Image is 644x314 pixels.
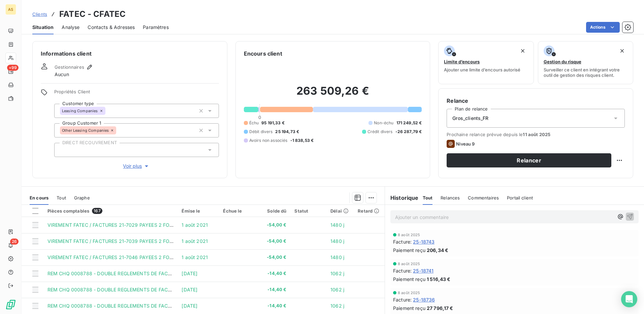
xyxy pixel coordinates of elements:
[398,233,420,237] span: 8 août 2025
[264,270,286,277] span: -14,40 €
[395,129,422,135] span: -26 287,79 €
[59,8,126,20] h3: FATEC - CFATEC
[393,238,412,245] span: Facture :
[32,11,47,17] span: Clients
[393,267,412,274] span: Facture :
[444,67,520,72] span: Ajouter une limite d’encours autorisé
[55,71,69,78] span: Aucun
[182,271,197,276] span: [DATE]
[92,208,102,214] span: 167
[398,262,420,266] span: 8 août 2025
[330,303,344,309] span: 1062 j
[330,222,344,228] span: 1480 j
[586,22,620,33] button: Actions
[47,254,174,260] span: VIREMENT FATEC / FACTURES 21-7046 PAYEES 2 FOIS
[182,208,215,214] div: Émise le
[447,132,625,137] span: Prochaine relance prévue depuis le
[249,120,259,126] span: Échu
[374,120,393,126] span: Non-échu
[62,109,98,113] span: Leasing Companies
[244,84,422,104] h2: 263 509,26 €
[367,129,393,135] span: Crédit divers
[182,287,197,292] span: [DATE]
[523,132,550,137] span: 11 août 2025
[47,271,206,276] span: REM CHQ 0008788 - DOUBLE REGLEMENTS DE FACTURE - 22-11520
[123,163,150,169] span: Voir plus
[452,115,488,122] span: Gros_clients_FR
[423,195,433,200] span: Tout
[5,4,16,15] div: AS
[444,59,480,64] span: Limite d’encours
[413,296,435,303] span: 25-18736
[393,296,412,303] span: Facture :
[60,147,65,153] input: Ajouter une valeur
[393,305,425,312] span: Paiement reçu
[330,271,344,276] span: 1062 j
[32,24,54,31] span: Situation
[538,41,633,84] button: Gestion du risqueSurveiller ce client en intégrant votre outil de gestion des risques client.
[41,50,219,58] h6: Informations client
[396,120,422,126] span: 171 249,52 €
[249,137,288,144] span: Avoirs non associés
[507,195,533,200] span: Portail client
[249,129,273,135] span: Débit divers
[182,254,208,260] span: 1 août 2021
[5,299,16,310] img: Logo LeanPay
[62,24,79,31] span: Analyse
[330,208,350,214] div: Délai
[621,291,637,307] div: Open Intercom Messenger
[62,128,109,132] span: Other Leasing Companies
[74,195,90,200] span: Graphe
[264,254,286,261] span: -54,00 €
[105,108,111,114] input: Ajouter une valeur
[358,208,381,214] div: Retard
[413,267,433,274] span: 25-18741
[55,64,84,70] span: Gestionnaires
[413,238,434,245] span: 25-18743
[264,286,286,293] span: -14,40 €
[54,89,219,98] span: Propriétés Client
[261,120,285,126] span: 95 191,33 €
[143,24,169,31] span: Paramètres
[290,137,314,144] span: -1 838,53 €
[468,195,499,200] span: Commentaires
[47,303,203,309] span: REM CHQ 0008788 - DOUBLE REGLEMENTS DE FACTURE - 22-9101
[182,238,208,244] span: 1 août 2021
[385,194,419,202] h6: Historique
[330,287,344,292] span: 1062 j
[30,195,49,200] span: En cours
[441,195,460,200] span: Relances
[47,238,174,244] span: VIREMENT FATEC / FACTURES 21-7039 PAYEES 2 FOIS
[393,276,425,283] span: Paiement reçu
[330,238,344,244] span: 1480 j
[88,24,135,31] span: Contacts & Adresses
[47,287,205,292] span: REM CHQ 0008788 - DOUBLE REGLEMENTS DE FACTURE - 22-9086
[47,208,174,214] div: Pièces comptables
[258,115,261,120] span: 0
[32,11,47,18] a: Clients
[182,222,208,228] span: 1 août 2021
[438,41,534,84] button: Limite d’encoursAjouter une limite d’encours autorisé
[116,127,122,133] input: Ajouter une valeur
[182,303,197,309] span: [DATE]
[330,254,344,260] span: 1480 j
[275,129,299,135] span: 25 194,73 €
[447,97,625,105] h6: Relance
[5,66,16,77] a: +99
[223,208,256,214] div: Échue le
[264,222,286,228] span: -54,00 €
[398,291,420,295] span: 8 août 2025
[264,303,286,309] span: -14,40 €
[427,305,453,312] span: 27 796,17 €
[544,59,581,64] span: Gestion du risque
[57,195,66,200] span: Tout
[393,247,425,254] span: Paiement reçu
[456,141,475,147] span: Niveau 9
[427,276,451,283] span: 1 516,43 €
[7,65,19,71] span: +99
[264,238,286,245] span: -54,00 €
[244,50,282,58] h6: Encours client
[427,247,448,254] span: 206,34 €
[10,239,19,245] span: 26
[294,208,322,214] div: Statut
